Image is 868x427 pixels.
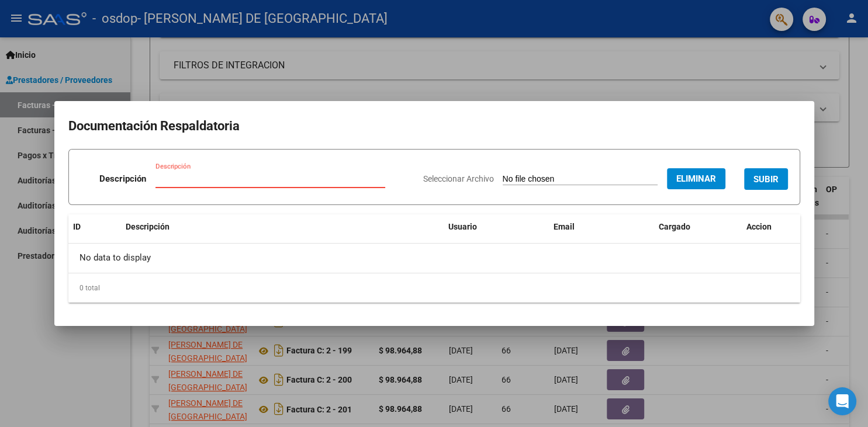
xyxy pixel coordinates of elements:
[654,214,742,239] datatable-header-cell: Cargado
[549,214,654,239] datatable-header-cell: Email
[742,214,800,239] datatable-header-cell: Accion
[676,173,716,184] span: Eliminar
[753,174,779,185] span: SUBIR
[667,168,725,189] button: Eliminar
[68,244,800,273] div: No data to display
[121,214,444,239] datatable-header-cell: Descripción
[444,214,549,239] datatable-header-cell: Usuario
[744,168,788,190] button: SUBIR
[68,214,121,239] datatable-header-cell: ID
[746,222,772,231] span: Accion
[423,174,494,183] span: Seleccionar Archivo
[68,115,800,137] h2: Documentación Respaldatoria
[73,222,81,231] span: ID
[828,387,856,415] div: Open Intercom Messenger
[448,222,477,231] span: Usuario
[99,172,146,186] p: Descripción
[554,222,575,231] span: Email
[659,222,690,231] span: Cargado
[126,222,170,231] span: Descripción
[68,273,800,303] div: 0 total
